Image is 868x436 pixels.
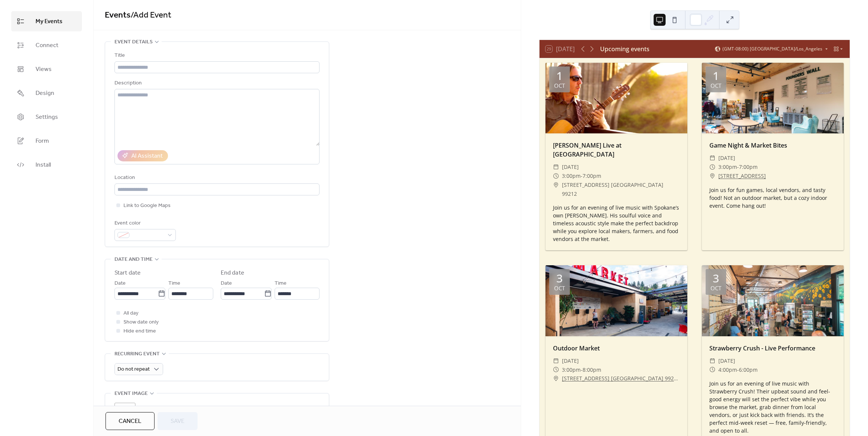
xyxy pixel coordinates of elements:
[11,155,82,175] a: Install
[553,171,559,180] div: ​
[718,154,735,163] span: [DATE]
[221,269,244,278] div: End date
[553,374,559,383] div: ​
[553,180,559,189] div: ​
[556,70,563,81] div: 1
[553,365,559,374] div: ​
[114,403,135,424] div: ;
[710,285,721,291] div: Oct
[545,204,687,243] div: Join us for an evening of live music with Spokane’s own [PERSON_NAME]. His soulful voice and time...
[709,356,715,365] div: ​
[581,365,583,374] span: -
[581,171,583,180] span: -
[36,113,58,122] span: Settings
[556,273,563,284] div: 3
[702,141,844,150] div: Game Night & Market Bites
[11,83,82,103] a: Design
[105,7,131,24] a: Events
[553,163,559,171] div: ​
[702,344,844,353] div: Strawberry Crush - Live Performance
[119,417,141,426] span: Cancel
[36,65,52,74] span: Views
[583,171,601,180] span: 7:00pm
[554,83,565,89] div: Oct
[36,17,62,26] span: My Events
[554,285,565,291] div: Oct
[739,163,758,171] span: 7:00pm
[114,279,126,288] span: Date
[562,365,581,374] span: 3:00pm
[114,173,318,182] div: Location
[114,350,160,359] span: Recurring event
[123,318,159,327] span: Show date only
[545,344,687,353] div: Outdoor Market
[36,89,54,98] span: Design
[718,365,737,374] span: 4:00pm
[562,180,680,198] span: [STREET_ADDRESS] [GEOGRAPHIC_DATA] 99212
[702,380,844,435] div: Join us for an evening of live music with Strawberry Crush! Their upbeat sound and feel-good ener...
[131,7,171,24] span: / Add Event
[123,327,156,336] span: Hide end time
[722,47,822,51] span: (GMT-08:00) [GEOGRAPHIC_DATA]/Los_Angeles
[600,44,650,53] div: Upcoming events
[123,201,171,210] span: Link to Google Maps
[114,51,318,60] div: Title
[553,356,559,365] div: ​
[709,163,715,171] div: ​
[737,163,739,171] span: -
[221,279,232,288] span: Date
[11,107,82,127] a: Settings
[168,279,180,288] span: Time
[739,365,758,374] span: 6:00pm
[114,219,174,228] div: Event color
[114,79,318,88] div: Description
[114,255,153,264] span: Date and time
[710,83,721,89] div: Oct
[36,161,51,170] span: Install
[709,365,715,374] div: ​
[583,365,601,374] span: 8:00pm
[718,356,735,365] span: [DATE]
[709,154,715,163] div: ​
[117,364,150,374] span: Do not repeat
[545,141,687,159] div: [PERSON_NAME] Live at [GEOGRAPHIC_DATA]
[123,309,138,318] span: All day
[718,171,766,180] a: [STREET_ADDRESS]
[11,59,82,79] a: Views
[114,38,153,47] span: Event details
[713,273,719,284] div: 3
[562,163,579,171] span: [DATE]
[737,365,739,374] span: -
[11,35,82,55] a: Connect
[275,279,287,288] span: Time
[718,163,737,171] span: 3:00pm
[36,41,58,50] span: Connect
[562,171,581,180] span: 3:00pm
[562,356,579,365] span: [DATE]
[702,186,844,210] div: Join us for fun games, local vendors, and tasty food! Not an outdoor market, but a cozy indoor ev...
[11,11,82,31] a: My Events
[562,374,680,383] a: [STREET_ADDRESS] [GEOGRAPHIC_DATA] 99212
[713,70,719,81] div: 1
[11,131,82,151] a: Form
[709,171,715,180] div: ​
[114,389,148,398] span: Event image
[106,412,155,430] button: Cancel
[36,137,49,146] span: Form
[114,269,141,278] div: Start date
